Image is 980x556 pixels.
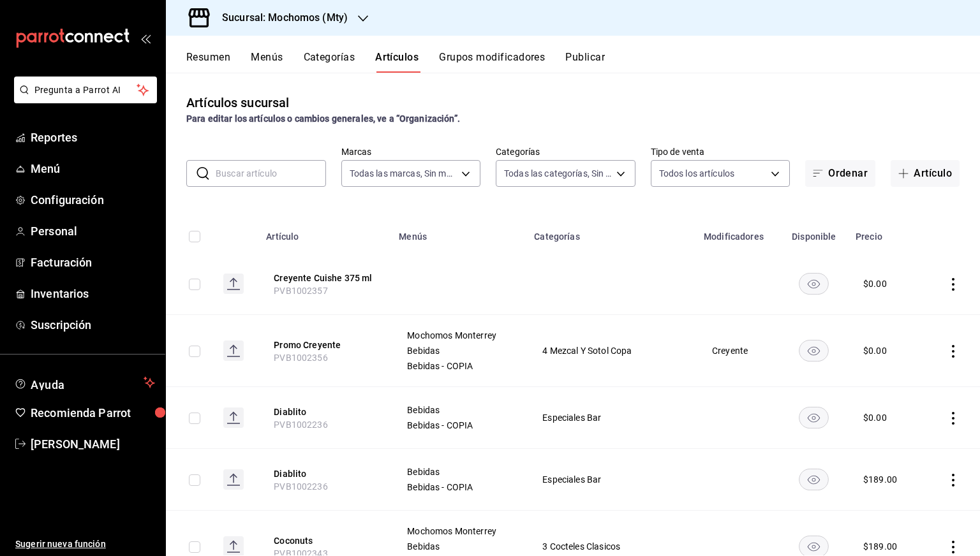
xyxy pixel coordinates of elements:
[274,339,376,351] button: edit-product-location
[304,51,355,73] button: Categorías
[186,51,230,73] button: Resumen
[947,412,960,425] button: actions
[31,191,155,208] span: Configuración
[274,467,376,480] button: edit-product-location
[407,467,510,476] span: Bebidas
[863,473,897,486] div: $ 189.00
[542,475,680,484] span: Especiales Bar
[891,160,960,187] button: Artículo
[651,147,791,156] label: Tipo de venta
[407,406,510,414] span: Bebidas
[341,147,481,156] label: Marcas
[31,404,155,421] span: Recomienda Parrot
[526,212,696,253] th: Categorías
[863,344,887,357] div: $ 0.00
[186,113,460,124] strong: Para editar los artículos o cambios generales, ve a “Organización”.
[439,51,545,73] button: Grupos modificadores
[350,167,457,180] span: Todas las marcas, Sin marca
[805,160,875,187] button: Ordenar
[863,411,887,424] div: $ 0.00
[542,542,680,551] span: 3 Cocteles Clasicos
[251,51,283,73] button: Menús
[407,542,510,551] span: Bebidas
[542,346,680,355] span: 4 Mezcal Y Sotol Copa
[863,277,887,290] div: $ 0.00
[504,167,612,180] span: Todas las categorías, Sin categoría
[780,212,848,253] th: Disponible
[848,212,926,253] th: Precio
[14,77,157,103] button: Pregunta a Parrot AI
[274,286,328,296] span: PVB1002357
[799,407,829,428] button: availability-product
[274,353,328,363] span: PVB1002356
[31,129,155,146] span: Reportes
[31,160,155,177] span: Menú
[799,469,829,490] button: availability-product
[15,538,155,551] span: Sugerir nueva función
[407,483,510,492] span: Bebidas - COPIA
[542,413,680,422] span: Especiales Bar
[9,92,157,106] a: Pregunta a Parrot AI
[391,212,526,253] th: Menús
[863,540,897,553] div: $ 189.00
[140,33,151,43] button: open_drawer_menu
[947,345,960,358] button: actions
[216,161,326,186] input: Buscar artículo
[274,534,376,547] button: edit-product-location
[407,346,510,355] span: Bebidas
[31,435,155,453] span: [PERSON_NAME]
[274,272,376,284] button: edit-product-location
[186,93,289,112] div: Artículos sucursal
[947,474,960,486] button: actions
[407,421,510,430] span: Bebidas - COPIA
[274,406,376,418] button: edit-product-location
[186,51,980,73] div: navigation tabs
[565,51,605,73] button: Publicar
[659,167,735,180] span: Todos los artículos
[407,362,510,370] span: Bebidas - COPIA
[31,285,155,302] span: Inventarios
[799,273,829,295] button: availability-product
[696,212,780,253] th: Modificadores
[407,527,510,536] span: Mochomos Monterrey
[712,346,764,355] span: Creyente
[212,10,348,26] h3: Sucursal: Mochomos (Mty)
[947,541,960,553] button: actions
[947,278,960,291] button: actions
[31,254,155,271] span: Facturación
[375,51,419,73] button: Artículos
[258,212,391,253] th: Artículo
[31,316,155,333] span: Suscripción
[274,420,328,430] span: PVB1002236
[34,84,137,97] span: Pregunta a Parrot AI
[31,223,155,240] span: Personal
[496,147,635,156] label: Categorías
[799,340,829,362] button: availability-product
[274,481,328,492] span: PVB1002236
[31,375,138,390] span: Ayuda
[407,331,510,340] span: Mochomos Monterrey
